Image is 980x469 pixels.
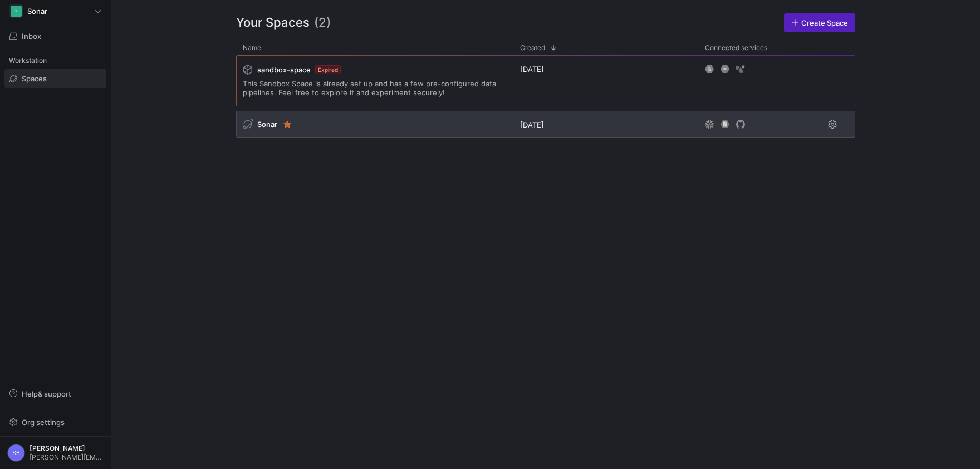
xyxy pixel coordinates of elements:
[22,32,41,41] span: Inbox
[784,13,855,32] a: Create Space
[520,120,544,129] span: [DATE]
[4,413,106,432] button: Org settings
[4,52,106,69] div: Workstation
[236,55,855,111] div: Press SPACE to select this row.
[30,453,104,461] span: [PERSON_NAME][EMAIL_ADDRESS][DOMAIN_NAME]
[520,44,545,52] span: Created
[4,441,106,465] button: SB[PERSON_NAME][PERSON_NAME][EMAIL_ADDRESS][DOMAIN_NAME]
[22,74,47,83] span: Spaces
[7,444,25,462] div: SB
[520,65,544,74] span: [DATE]
[257,65,311,74] span: sandbox-space
[314,13,331,32] span: (2)
[705,44,767,52] span: Connected services
[11,6,22,17] div: S
[236,13,310,32] span: Your Spaces
[27,7,47,16] span: Sonar
[243,44,261,52] span: Name
[4,69,106,88] a: Spaces
[236,111,855,142] div: Press SPACE to select this row.
[243,79,507,97] span: This Sandbox Space is already set up and has a few pre-configured data pipelines. Feel free to ex...
[4,27,106,46] button: Inbox
[22,389,71,398] span: Help & support
[4,384,106,403] button: Help& support
[4,419,106,428] a: Org settings
[257,120,277,129] span: Sonar
[801,18,848,27] span: Create Space
[315,65,341,74] span: Expired
[22,418,65,427] span: Org settings
[30,444,104,452] span: [PERSON_NAME]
